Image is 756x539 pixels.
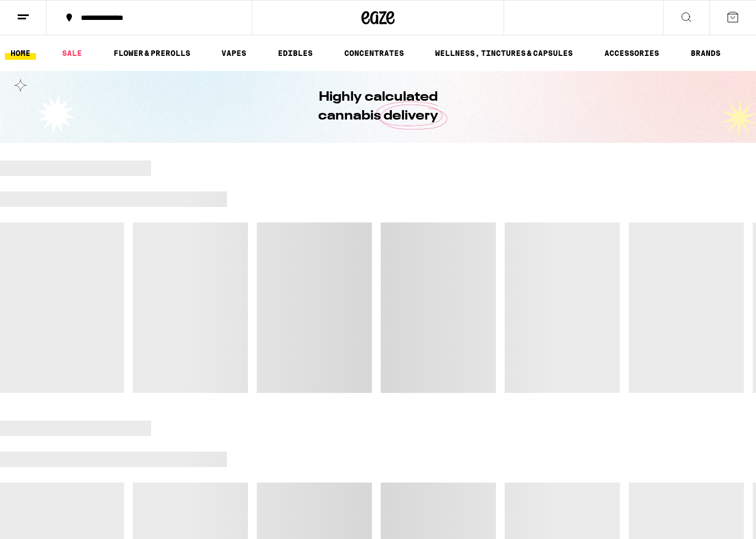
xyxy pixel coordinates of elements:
[287,88,469,126] h1: Highly calculated cannabis delivery
[685,46,726,60] a: BRANDS
[599,46,665,60] a: ACCESSORIES
[56,46,87,60] a: SALE
[108,46,196,60] a: FLOWER & PREROLLS
[272,46,318,60] a: EDIBLES
[339,46,410,60] a: CONCENTRATES
[429,46,578,60] a: WELLNESS, TINCTURES & CAPSULES
[216,46,252,60] a: VAPES
[5,46,36,60] a: HOME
